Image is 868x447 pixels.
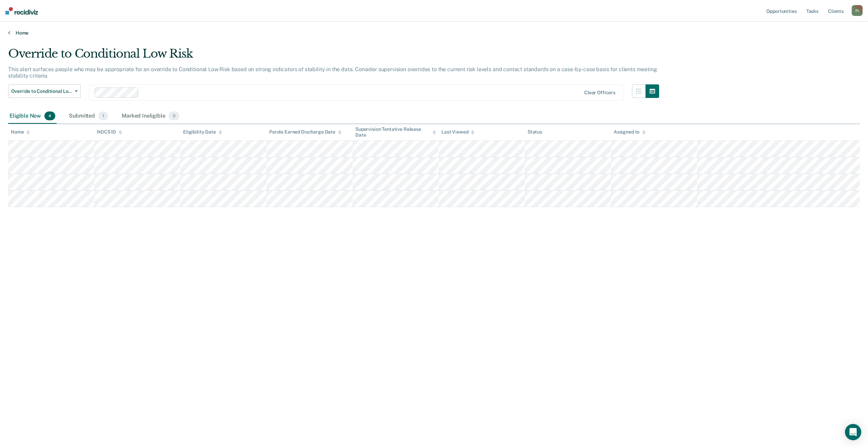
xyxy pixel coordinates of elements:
[441,129,474,135] div: Last Viewed
[269,129,341,135] div: Parole Earned Discharge Date
[183,129,222,135] div: Eligibility Date
[8,47,659,66] div: Override to Conditional Low Risk
[8,109,57,124] div: Eligible Now4
[8,66,657,79] p: This alert surfaces people who may be appropriate for an override to Conditional Low Risk based o...
[614,129,646,135] div: Assigned to
[11,129,30,135] div: Name
[11,88,72,94] span: Override to Conditional Low Risk
[8,84,81,98] button: Override to Conditional Low Risk
[584,90,615,96] div: Clear officers
[120,109,181,124] div: Marked Ineligible0
[97,129,122,135] div: NDCS ID
[169,111,179,120] span: 0
[852,5,863,16] button: PJ
[98,111,108,120] span: 1
[8,30,860,36] a: Home
[355,126,436,138] div: Supervision Tentative Release Date
[5,7,38,15] img: Recidiviz
[852,5,863,16] div: P J
[528,129,542,135] div: Status
[44,111,55,120] span: 4
[67,109,110,124] div: Submitted1
[845,424,861,440] div: Open Intercom Messenger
